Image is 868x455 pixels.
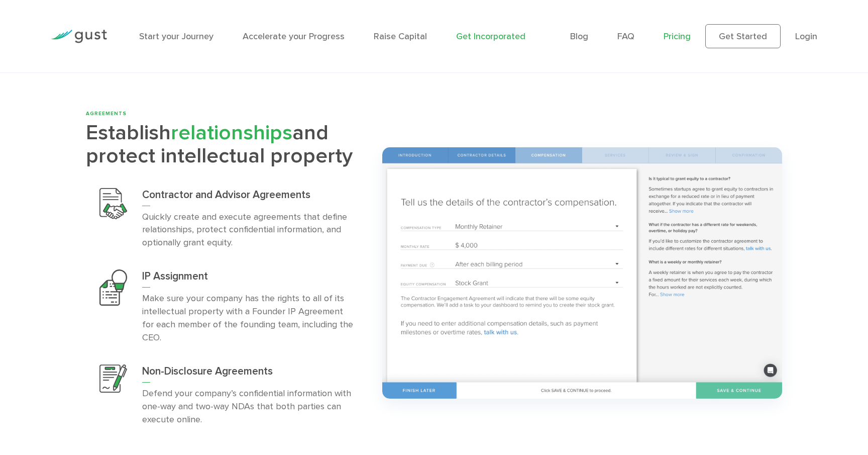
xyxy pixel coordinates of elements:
[705,24,781,48] a: Get Started
[99,269,127,305] img: Ip Assignment
[171,120,292,145] span: relationships
[51,30,107,43] img: Gust Logo
[374,31,427,42] a: Raise Capital
[99,188,127,219] img: Contractor
[382,147,783,399] img: 5 Establish Relationships Wide
[142,188,354,206] h3: Contractor and Advisor Agreements
[142,269,354,288] h3: IP Assignment
[243,31,345,42] a: Accelerate your Progress
[139,31,213,42] a: Start your Journey
[456,31,525,42] a: Get Incorporated
[142,211,354,250] p: Quickly create and execute agreements that define relationships, protect confidential information...
[570,31,588,42] a: Blog
[795,31,817,42] a: Login
[142,292,354,344] p: Make sure your company has the rights to all of its intellectual property with a Founder IP Agree...
[664,31,691,42] a: Pricing
[142,365,354,383] h3: Non-Disclosure Agreements
[617,31,634,42] a: FAQ
[142,387,354,426] p: Defend your company’s confidential information with one-way and two-way NDAs that both parties ca...
[86,122,367,168] h2: Establish and protect intellectual property
[86,110,367,118] div: AGREEMENTS
[99,365,127,393] img: Nda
